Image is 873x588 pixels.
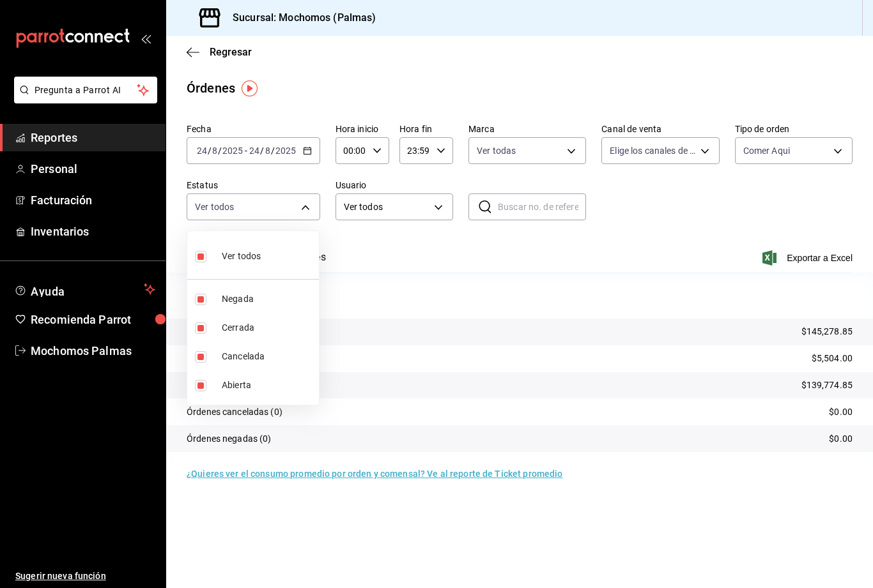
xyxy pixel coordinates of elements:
[222,250,261,263] span: Ver todos
[222,350,314,363] span: Cancelada
[242,80,258,96] img: Tooltip marker
[222,292,314,306] span: Negada
[222,321,314,335] span: Cerrada
[222,379,314,392] span: Abierta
